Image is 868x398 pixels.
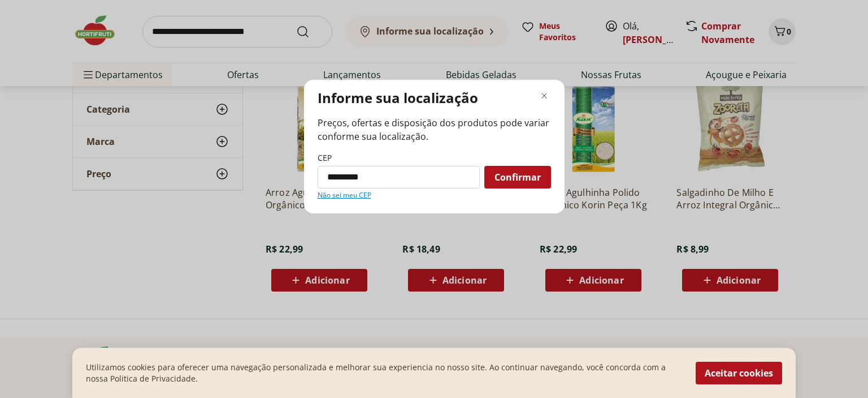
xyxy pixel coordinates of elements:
button: Aceitar cookies [696,362,782,384]
button: Fechar modal de regionalização [537,89,551,102]
span: Confirmar [494,173,541,182]
button: Confirmar [484,166,551,189]
label: CEP [318,152,332,164]
a: Não sei meu CEP [318,191,371,200]
span: Preços, ofertas e disposição dos produtos pode variar conforme sua localização. [318,116,551,143]
p: Utilizamos cookies para oferecer uma navegação personalizada e melhorar sua experiencia no nosso ... [86,362,682,384]
p: Informe sua localização [318,89,478,107]
div: Modal de regionalização [304,80,565,213]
